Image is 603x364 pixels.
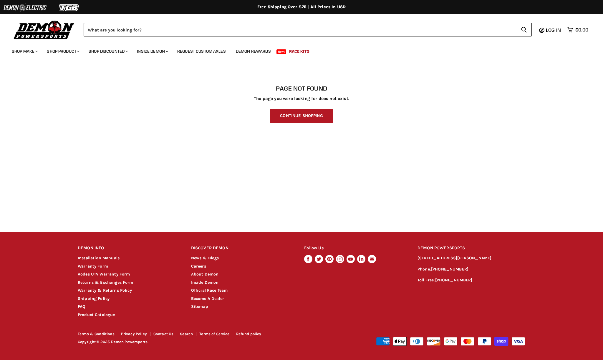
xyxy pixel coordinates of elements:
a: Terms of Service [199,332,229,336]
p: The page you were looking for does not exist. [78,96,525,101]
h2: DISCOVER DEMON [191,241,293,255]
span: Log in [546,27,561,33]
p: [STREET_ADDRESS][PERSON_NAME] [418,255,525,262]
a: Shop Product [42,45,83,57]
span: $0.00 [575,27,588,33]
a: Shipping Policy [78,296,110,301]
div: Free Shipping Over $75 | All Prices In USD [66,4,537,10]
a: Aodes UTV Warranty Form [78,272,130,277]
a: Demon Rewards [231,45,275,57]
a: About Demon [191,272,219,277]
a: Inside Demon [132,45,172,57]
img: Demon Powersports [12,19,76,40]
form: Product [84,23,532,36]
img: TGB Logo 2 [47,2,91,13]
a: [PHONE_NUMBER] [431,267,468,272]
a: Request Custom Axles [173,45,230,57]
a: FAQ [78,304,85,309]
a: Returns & Exchanges Form [78,280,133,285]
a: Inside Demon [191,280,219,285]
span: New! [276,49,286,54]
a: Race Kits [285,45,314,57]
nav: Footer [78,332,302,338]
a: Sitemap [191,304,208,309]
a: Privacy Policy [121,332,147,336]
p: Copyright © 2025 Demon Powersports. [78,340,302,344]
a: Installation Manuals [78,256,120,261]
a: Product Catalogue [78,312,115,317]
button: Search [516,23,532,36]
a: Careers [191,264,206,269]
a: Search [180,332,193,336]
h2: DEMON POWERSPORTS [418,241,525,255]
h2: Follow Us [304,241,406,255]
a: Become A Dealer [191,296,224,301]
p: Toll Free: [418,277,525,284]
h1: Page not found [78,85,525,92]
a: Warranty Form [78,264,108,269]
a: Shop Make [7,45,41,57]
a: Continue Shopping [270,109,333,123]
a: Official Race Team [191,288,228,293]
a: Contact Us [153,332,174,336]
a: Shop Discounted [84,45,131,57]
a: Warranty & Returns Policy [78,288,132,293]
ul: Main menu [7,43,587,57]
input: Search [84,23,516,36]
p: Phone: [418,266,525,273]
a: News & Blogs [191,256,219,261]
a: $0.00 [564,26,591,34]
a: [PHONE_NUMBER] [435,278,473,283]
a: Log in [543,27,564,33]
h2: DEMON INFO [78,241,180,255]
a: Terms & Conditions [78,332,115,336]
img: Demon Electric Logo 2 [3,2,47,13]
a: Refund policy [236,332,261,336]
